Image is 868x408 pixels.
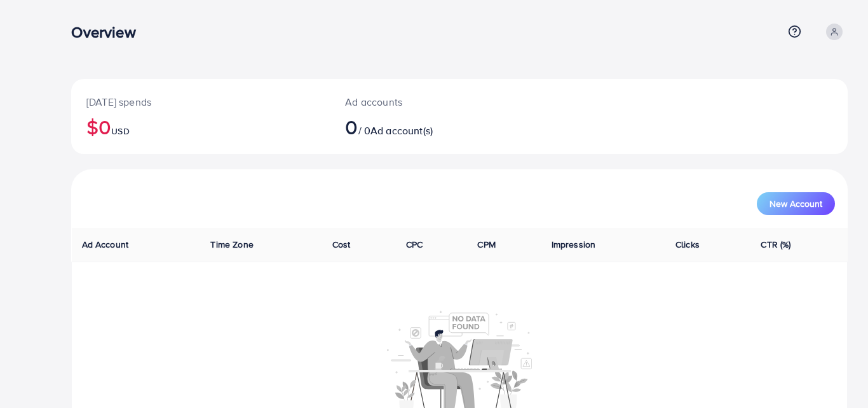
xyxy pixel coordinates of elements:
[210,238,253,251] span: Time Zone
[345,115,509,139] h2: / 0
[111,125,129,137] span: USD
[71,23,146,41] h3: Overview
[370,123,433,137] span: Ad account(s)
[82,238,129,251] span: Ad Account
[757,192,835,215] button: New Account
[406,238,423,251] span: CPC
[477,238,495,251] span: CPM
[552,238,596,251] span: Impression
[86,94,315,109] p: [DATE] spends
[345,94,509,109] p: Ad accounts
[332,238,351,251] span: Cost
[770,199,822,208] span: New Account
[86,115,315,139] h2: $0
[345,112,358,141] span: 0
[761,238,790,251] span: CTR (%)
[675,238,700,251] span: Clicks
